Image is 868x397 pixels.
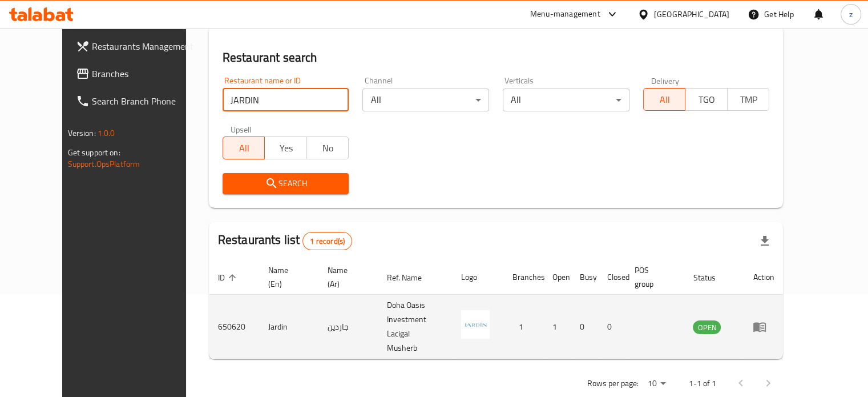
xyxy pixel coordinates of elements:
span: Name (En) [268,263,305,291]
th: Open [543,260,571,295]
span: TMP [732,91,765,108]
span: Status [693,271,730,284]
a: Search Branch Phone [67,87,207,115]
td: Jardin [259,295,318,359]
span: No [312,140,345,157]
button: Search [223,173,349,194]
th: Logo [452,260,503,295]
input: Search for restaurant name or ID.. [223,89,349,111]
th: Branches [503,260,543,295]
a: Support.OpsPlatform [68,157,140,171]
span: Version: [68,126,96,141]
td: 0 [598,295,625,359]
span: 1.0.0 [98,126,115,141]
td: 1 [503,295,543,359]
p: Rows per page: [587,376,638,391]
div: Menu [753,320,774,334]
span: ID [218,271,240,284]
div: Rows per page: [643,375,670,392]
div: Total records count [302,232,352,250]
button: No [306,137,349,159]
label: Upsell [231,125,252,133]
span: z [849,8,853,21]
span: Yes [269,140,302,157]
div: All [503,89,629,111]
img: Jardin [461,310,490,339]
td: جاردين [318,295,378,359]
table: enhanced table [209,260,784,359]
span: Get support on: [68,145,120,160]
span: Ref. Name [387,271,437,284]
p: 1-1 of 1 [688,376,716,391]
td: 0 [571,295,598,359]
span: 1 record(s) [303,236,352,247]
span: Search [232,177,340,191]
label: Delivery [651,77,680,85]
th: Action [744,260,783,295]
h2: Restaurants list [218,231,352,250]
a: Restaurants Management [67,33,207,60]
button: TGO [685,88,728,111]
span: POS group [635,263,670,291]
div: Menu-management [530,7,600,21]
button: TMP [727,88,770,111]
span: All [648,91,681,108]
a: Branches [67,60,207,87]
span: All [228,140,261,157]
button: Yes [264,137,307,159]
span: TGO [690,91,723,108]
div: OPEN [693,320,721,334]
span: Branches [92,67,198,81]
span: OPEN [693,321,721,334]
span: Restaurants Management [92,39,198,53]
span: Name (Ar) [328,263,364,291]
div: [GEOGRAPHIC_DATA] [654,8,729,21]
h2: Restaurant search [223,49,770,66]
button: All [223,137,265,159]
div: All [362,89,489,111]
td: 650620 [209,295,259,359]
td: 1 [543,295,571,359]
td: Doha Oasis Investment Lacigal Musherb [378,295,452,359]
th: Closed [598,260,625,295]
th: Busy [571,260,598,295]
button: All [643,88,686,111]
span: Search Branch Phone [92,94,198,108]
